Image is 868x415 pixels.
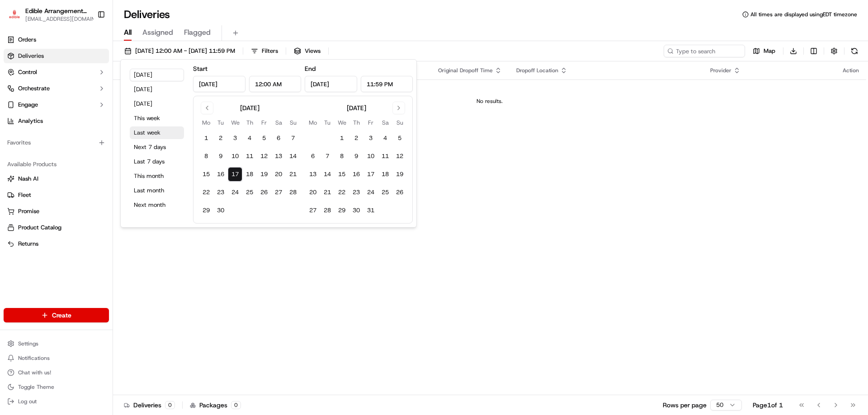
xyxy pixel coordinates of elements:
[4,135,109,150] div: Favorites
[199,185,213,200] button: 22
[201,102,213,114] button: Go to previous month
[378,167,392,182] button: 18
[5,127,73,144] a: 📗Knowledge Base
[228,118,242,127] th: Wednesday
[4,204,109,219] button: Promise
[4,98,109,112] button: Engage
[335,167,349,182] button: 15
[306,149,320,163] button: 6
[18,207,39,215] span: Promise
[320,185,335,200] button: 21
[710,67,731,74] span: Provider
[199,118,213,127] th: Monday
[306,203,320,218] button: 27
[213,185,228,200] button: 23
[4,220,109,235] button: Product Catalog
[306,118,320,127] th: Monday
[848,45,861,57] button: Refresh
[749,45,779,57] button: Map
[4,81,109,96] button: Orchestrate
[664,45,745,57] input: Type to search
[271,118,286,127] th: Saturday
[130,199,184,211] button: Next month
[4,157,109,172] div: Available Products
[320,167,335,182] button: 14
[257,118,271,127] th: Friday
[213,118,228,127] th: Tuesday
[349,167,363,182] button: 16
[271,131,286,145] button: 6
[117,98,863,105] div: No results.
[257,131,271,145] button: 5
[18,369,51,376] span: Chat with us!
[378,118,392,127] th: Saturday
[154,89,165,100] button: Start new chat
[124,401,175,410] div: Deliveries
[286,167,300,182] button: 21
[335,203,349,218] button: 29
[199,203,213,218] button: 29
[18,340,38,347] span: Settings
[9,132,16,139] div: 📗
[363,185,378,200] button: 24
[18,383,54,391] span: Toggle Theme
[213,149,228,163] button: 9
[305,47,321,55] span: Views
[4,49,109,63] a: Deliveries
[85,131,145,140] span: API Documentation
[516,67,558,74] span: Dropoff Location
[305,76,357,92] input: Date
[286,118,300,127] th: Sunday
[7,175,105,183] a: Nash AI
[228,167,242,182] button: 17
[90,153,109,160] span: Pylon
[64,153,109,160] a: Powered byPylon
[240,103,259,112] div: [DATE]
[199,149,213,163] button: 8
[124,7,170,22] h1: Deliveries
[320,149,335,163] button: 7
[843,67,859,74] div: Action
[18,398,37,405] span: Log out
[4,114,109,128] a: Analytics
[4,395,109,408] button: Log out
[130,141,184,154] button: Next 7 days
[257,185,271,200] button: 26
[392,131,407,145] button: 5
[4,33,109,47] a: Orders
[228,149,242,163] button: 10
[18,36,36,44] span: Orders
[18,117,43,125] span: Analytics
[73,127,149,144] a: 💻API Documentation
[290,45,325,57] button: Views
[363,167,378,182] button: 17
[18,84,50,93] span: Orchestrate
[130,112,184,125] button: This week
[18,101,38,109] span: Engage
[190,401,241,410] div: Packages
[335,185,349,200] button: 22
[286,185,300,200] button: 28
[165,401,175,409] div: 0
[25,6,89,15] span: Edible Arrangements - [GEOGRAPHIC_DATA], [GEOGRAPHIC_DATA]
[271,185,286,200] button: 27
[361,76,413,92] input: Time
[130,184,184,197] button: Last month
[335,149,349,163] button: 8
[378,185,392,200] button: 25
[242,149,257,163] button: 11
[349,149,363,163] button: 9
[335,118,349,127] th: Wednesday
[257,167,271,182] button: 19
[231,401,241,409] div: 0
[228,131,242,145] button: 3
[257,149,271,163] button: 12
[249,76,302,92] input: Time
[764,47,775,55] span: Map
[7,240,105,248] a: Returns
[4,366,109,379] button: Chat with us!
[271,149,286,163] button: 13
[4,237,109,251] button: Returns
[130,126,184,139] button: Last week
[286,131,300,145] button: 7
